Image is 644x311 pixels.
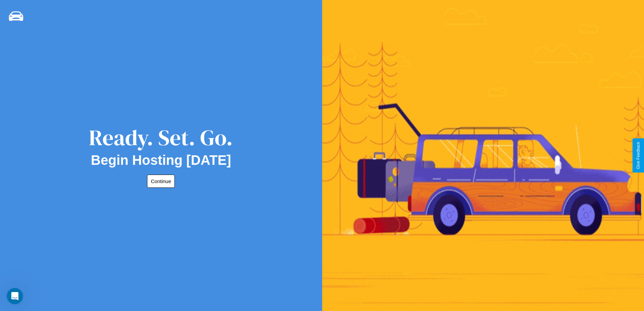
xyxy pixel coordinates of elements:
h2: Begin Hosting [DATE] [91,153,231,168]
button: Continue [147,175,175,188]
iframe: Intercom live chat [7,288,23,304]
div: Ready. Set. Go. [89,123,233,153]
div: Give Feedback [636,142,641,169]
